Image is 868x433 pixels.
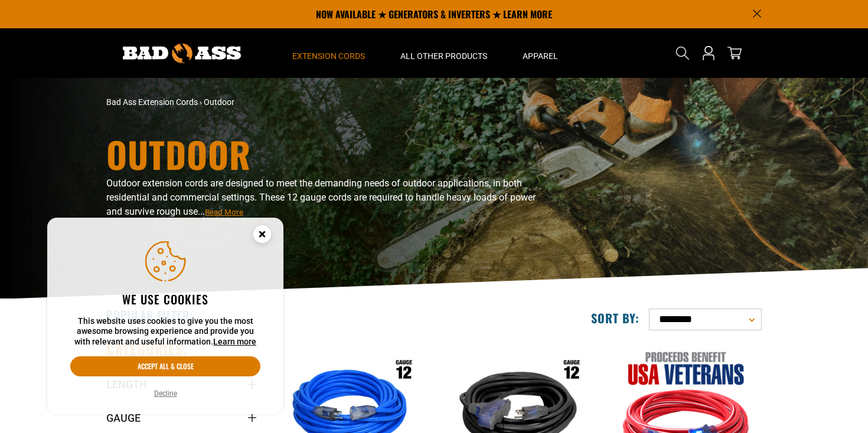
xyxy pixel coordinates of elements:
span: Apparel [523,51,558,61]
span: Outdoor [204,97,234,107]
h2: We use cookies [70,291,260,307]
a: Learn more [213,337,256,346]
button: Decline [151,388,181,399]
aside: Cookie Consent [47,218,283,415]
label: Sort by: [591,310,639,326]
summary: All Other Products [383,28,505,78]
span: Outdoor extension cords are designed to meet the demanding needs of outdoor applications, in both... [106,178,536,217]
nav: breadcrumbs [106,96,537,109]
span: Extension Cords [292,51,365,61]
span: All Other Products [400,51,487,61]
h1: Outdoor [106,136,537,172]
span: › [200,97,202,107]
button: Accept all & close [70,356,260,376]
span: Read More [205,208,243,216]
summary: Extension Cords [275,28,383,78]
a: Bad Ass Extension Cords [106,97,198,107]
summary: Search [673,44,692,63]
summary: Apparel [505,28,576,78]
img: Bad Ass Extension Cords [123,44,241,63]
span: Gauge [106,411,141,425]
p: This website uses cookies to give you the most awesome browsing experience and provide you with r... [70,316,260,347]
